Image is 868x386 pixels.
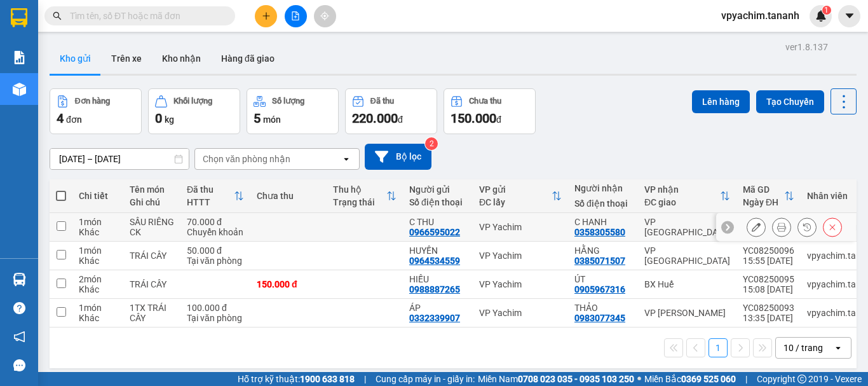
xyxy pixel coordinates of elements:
span: ⚪️ [637,376,641,382]
div: Khác [79,227,117,237]
div: HTTT [187,197,234,207]
img: solution-icon [13,51,26,64]
button: aim [314,5,336,27]
div: 1 món [79,245,117,256]
span: món [263,114,281,125]
div: VP gửi [479,184,552,195]
div: Sửa đơn hàng [747,217,766,237]
div: Mã GD [743,184,784,195]
span: search [53,11,62,20]
span: 0 [155,111,162,126]
img: warehouse-icon [13,273,26,286]
div: VP [GEOGRAPHIC_DATA] [644,217,730,237]
span: Miền Bắc [644,372,736,386]
span: Miền Nam [478,372,634,386]
svg: open [341,154,351,164]
button: Đã thu220.000đ [345,88,437,134]
div: Đơn hàng [75,97,110,106]
div: Đã thu [370,97,394,106]
img: warehouse-icon [13,83,26,96]
div: 1TX TRÁI CÂY [130,303,174,323]
span: file-add [291,11,300,20]
div: Khác [79,313,117,323]
button: Tạo Chuyến [756,90,824,113]
div: Người gửi [409,184,466,195]
div: Thu hộ [333,184,386,195]
div: 0385071507 [574,256,625,266]
strong: 0369 525 060 [681,374,736,384]
div: Số điện thoại [409,197,466,207]
div: 0988887265 [409,284,460,294]
div: YC08250093 [743,303,794,313]
th: Toggle SortBy [180,179,250,213]
span: 1 [824,6,829,15]
button: Đơn hàng4đơn [50,88,142,134]
div: Số lượng [272,97,304,106]
button: Trên xe [101,43,152,74]
div: Tại văn phòng [187,313,244,323]
button: Lên hàng [692,90,750,113]
div: 0905967316 [574,284,625,294]
div: Số điện thoại [574,198,632,209]
button: caret-down [838,5,860,27]
div: HẰNG [574,245,632,256]
div: 0964534559 [409,256,460,266]
div: VP Yachim [479,222,562,232]
sup: 1 [822,6,831,15]
div: Chuyển khoản [187,227,244,237]
div: THẢO [574,303,632,313]
div: VP [PERSON_NAME] [644,308,730,318]
div: Trạng thái [333,197,386,207]
div: Khác [79,256,117,266]
div: 1 món [79,217,117,227]
th: Toggle SortBy [327,179,403,213]
div: VP [GEOGRAPHIC_DATA] [644,245,730,266]
th: Toggle SortBy [473,179,568,213]
div: 2 món [79,274,117,284]
sup: 2 [425,137,438,150]
span: đ [398,114,403,125]
div: 0983077345 [574,313,625,323]
div: YC08250095 [743,274,794,284]
button: Khối lượng0kg [148,88,240,134]
div: 15:55 [DATE] [743,256,794,266]
div: 0966595022 [409,227,460,237]
span: Hỗ trợ kỹ thuật: [238,372,355,386]
div: Chưa thu [469,97,501,106]
div: 50.000 đ [187,245,244,256]
div: 150.000 đ [257,279,320,289]
div: 15:08 [DATE] [743,284,794,294]
div: TRÁI CÂY [130,279,174,289]
button: plus [255,5,277,27]
div: Tên món [130,184,174,195]
div: ĐC lấy [479,197,552,207]
button: Bộ lọc [365,144,431,170]
div: ÚT [574,274,632,284]
input: Select a date range. [50,149,189,169]
div: 100.000 đ [187,303,244,313]
div: Khối lượng [173,97,212,106]
div: Ghi chú [130,197,174,207]
div: Khác [79,284,117,294]
button: Số lượng5món [247,88,339,134]
span: 220.000 [352,111,398,126]
div: HUYỀN [409,245,466,256]
span: | [364,372,366,386]
input: Tìm tên, số ĐT hoặc mã đơn [70,9,220,23]
span: 150.000 [451,111,496,126]
span: | [745,372,747,386]
div: 0332339907 [409,313,460,323]
strong: 1900 633 818 [300,374,355,384]
div: Chưa thu [257,191,320,201]
span: đơn [66,114,82,125]
div: Ngày ĐH [743,197,784,207]
span: question-circle [13,302,25,314]
button: Chưa thu150.000đ [444,88,536,134]
button: Kho nhận [152,43,211,74]
div: SẦU RIÊNG [130,217,174,227]
svg: open [833,343,843,353]
span: 5 [254,111,261,126]
div: CK [130,227,174,237]
span: aim [320,11,329,20]
span: plus [262,11,271,20]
